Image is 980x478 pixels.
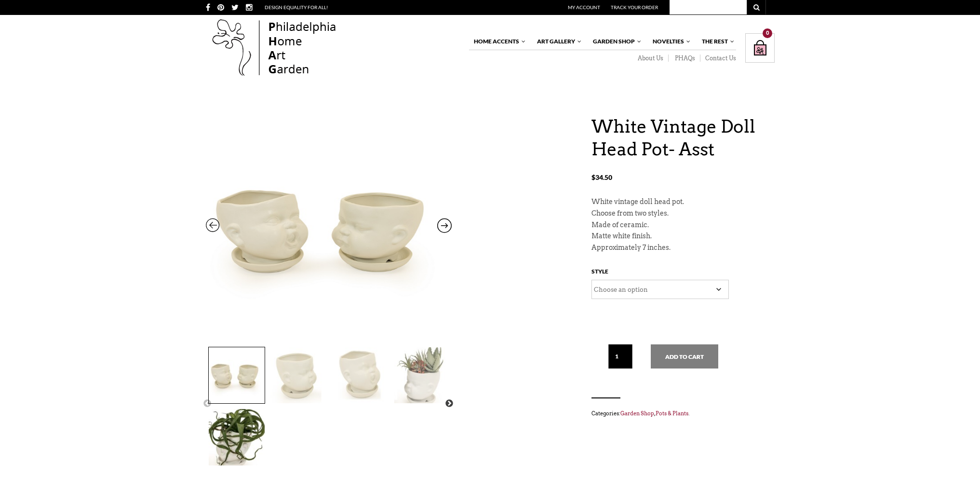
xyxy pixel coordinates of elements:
button: Previous [202,399,212,409]
button: Add to cart [651,344,718,369]
h1: White Vintage Doll Head Pot- Asst [591,115,775,161]
p: Matte white finish. [591,231,775,242]
a: Garden Shop [588,33,642,50]
button: Next [444,399,454,409]
a: The Rest [697,33,735,50]
a: About Us [631,55,669,62]
input: Qty [608,344,632,369]
span: Categories: , . [591,408,775,419]
a: Contact Us [700,55,736,62]
a: Home Accents [469,33,526,50]
p: White vintage doll head pot. [591,196,775,208]
a: Novelties [648,33,691,50]
label: Style [591,266,608,280]
span: $ [591,173,595,181]
div: 0 [763,28,772,38]
a: My Account [568,4,600,10]
a: Garden Shop [620,410,654,417]
bdi: 34.50 [591,173,612,181]
a: Track Your Order [611,4,658,10]
p: Made of ceramic. [591,219,775,231]
a: Pots & Plants [656,410,688,417]
p: Choose from two styles. [591,208,775,219]
a: Art Gallery [532,33,582,50]
p: Approximately 7 inches. [591,242,775,254]
a: PHAQs [669,55,700,62]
